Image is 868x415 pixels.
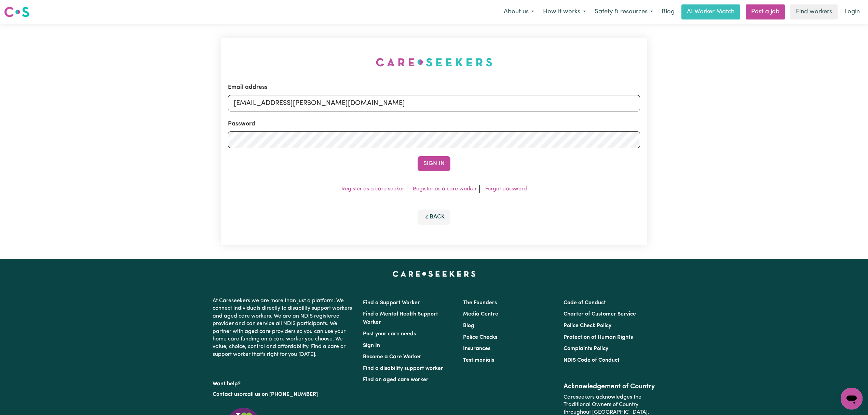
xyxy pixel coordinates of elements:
a: Code of Conduct [564,300,606,306]
a: Police Check Policy [564,323,611,329]
a: NDIS Code of Conduct [564,358,620,363]
button: Sign In [418,156,450,171]
img: Careseekers logo [4,6,29,18]
iframe: Button to launch messaging window, conversation in progress [841,388,863,410]
label: Password [228,120,255,129]
a: AI Worker Match [681,4,740,19]
button: How it works [539,5,590,19]
a: Contact us [213,392,240,397]
a: Find an aged care worker [363,377,429,383]
a: The Founders [463,300,497,306]
a: Charter of Customer Service [564,311,636,317]
a: Post a job [746,4,785,19]
a: Complaints Policy [564,346,608,351]
h2: Acknowledgement of Country [564,383,655,391]
a: Blog [463,323,474,329]
a: Media Centre [463,311,498,317]
a: Find a disability support worker [363,366,443,371]
a: Find a Support Worker [363,300,420,306]
p: Want help? [213,377,355,388]
a: Find a Mental Health Support Worker [363,311,438,325]
a: Sign In [363,343,380,348]
input: Email address [228,95,640,111]
p: or [213,388,355,401]
a: Testimonials [463,358,494,363]
a: Post your care needs [363,331,416,337]
p: At Careseekers we are more than just a platform. We connect individuals directly to disability su... [213,294,355,361]
button: About us [499,5,539,19]
a: Careseekers logo [4,4,29,20]
a: Careseekers home page [393,271,476,277]
a: Protection of Human Rights [564,335,633,340]
a: Find workers [790,4,838,19]
a: Forgot password [485,186,527,192]
button: Back [418,210,450,225]
a: Insurances [463,346,490,351]
a: Register as a care seeker [341,186,404,192]
a: Login [840,4,864,19]
a: Blog [657,4,679,19]
a: Become a Care Worker [363,354,421,360]
label: Email address [228,83,268,92]
a: Police Checks [463,335,497,340]
a: call us on [PHONE_NUMBER] [245,392,318,397]
button: Safety & resources [590,5,657,19]
a: Register as a care worker [413,186,477,192]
